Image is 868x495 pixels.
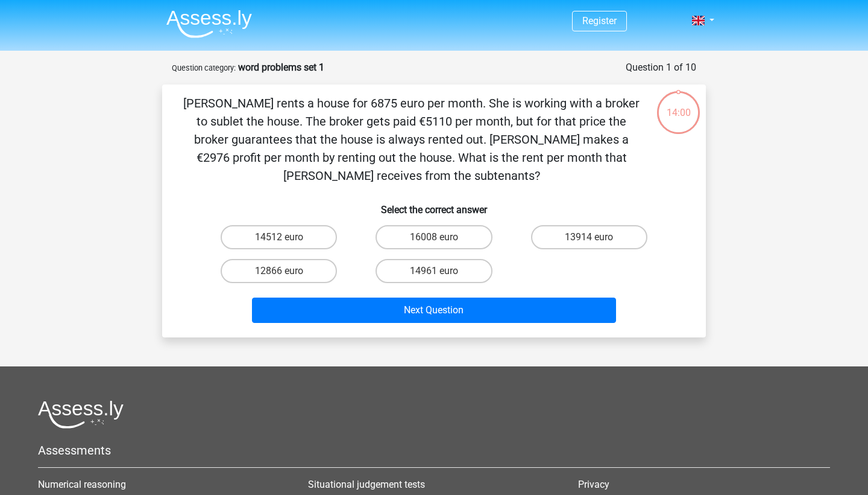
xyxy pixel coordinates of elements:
a: Numerical reasoning [38,479,126,490]
small: Question category: [172,63,236,72]
img: Assessly logo [38,400,124,429]
a: Privacy [578,479,609,490]
a: Situational judgement tests [308,479,425,490]
label: 14961 euro [376,259,492,283]
div: Question 1 of 10 [626,60,696,75]
label: 14512 euro [221,225,337,249]
button: Next Question [252,298,617,323]
label: 16008 euro [376,225,492,249]
p: [PERSON_NAME] rents a house for 6875 euro per month. She is working with a broker to sublet the h... [181,94,641,185]
div: 14:00 [656,90,701,120]
a: Register [582,15,617,27]
label: 12866 euro [221,259,337,283]
h5: Assessments [38,443,830,458]
h6: Select the correct answer [181,194,687,216]
strong: word problems set 1 [238,62,324,73]
label: 13914 euro [531,225,647,249]
img: Assessly [166,10,252,38]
